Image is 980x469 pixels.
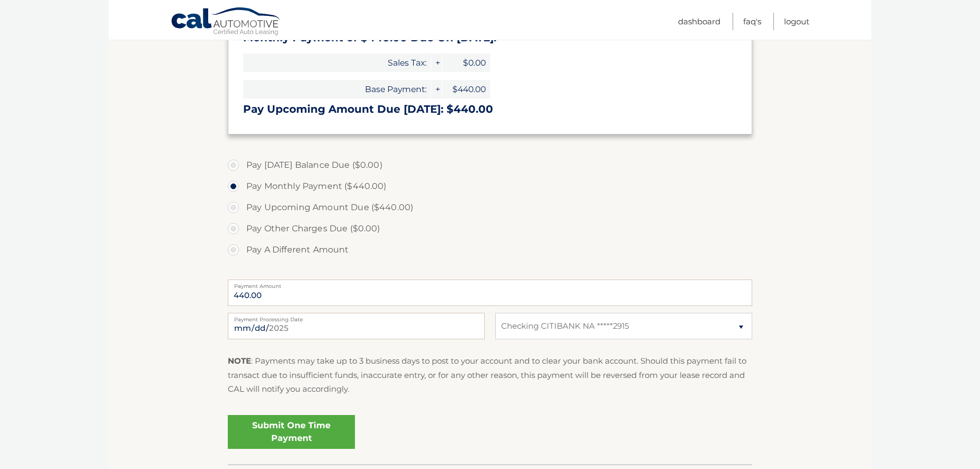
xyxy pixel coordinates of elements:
[743,13,761,30] a: FAQ's
[228,313,485,339] input: Payment Date
[243,80,431,98] span: Base Payment:
[228,239,752,260] label: Pay A Different Amount
[228,313,485,321] label: Payment Processing Date
[784,13,809,30] a: Logout
[228,197,752,218] label: Pay Upcoming Amount Due ($440.00)
[228,354,752,396] p: : Payments may take up to 3 business days to post to your account and to clear your bank account....
[431,80,442,98] span: +
[431,53,442,72] span: +
[171,7,282,38] a: Cal Automotive
[228,218,752,239] label: Pay Other Charges Due ($0.00)
[228,279,752,306] input: Payment Amount
[678,13,720,30] a: Dashboard
[228,279,752,288] label: Payment Amount
[228,176,752,197] label: Pay Monthly Payment ($440.00)
[228,356,251,366] strong: NOTE
[243,53,431,72] span: Sales Tax:
[243,103,737,116] h3: Pay Upcoming Amount Due [DATE]: $440.00
[228,415,355,449] a: Submit One Time Payment
[442,53,490,72] span: $0.00
[228,155,752,176] label: Pay [DATE] Balance Due ($0.00)
[442,80,490,98] span: $440.00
